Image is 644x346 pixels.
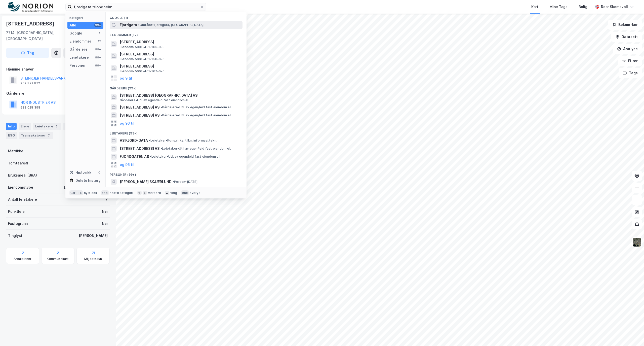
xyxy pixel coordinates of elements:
[160,105,162,109] span: •
[120,154,149,160] span: FJORDGATEN AS
[8,184,33,190] div: Eiendomstype
[160,147,162,150] span: •
[8,148,24,154] div: Matrikkel
[69,16,103,20] div: Kategori
[94,23,101,27] div: 99+
[101,190,109,195] div: tab
[97,39,101,43] div: 12
[97,170,101,175] div: 0
[160,147,231,151] span: Leietaker • Utl. av egen/leid fast eiendom el.
[46,133,51,138] div: 7
[549,4,568,10] div: Mine Tags
[160,113,231,117] span: Gårdeiere • Utl. av egen/leid fast eiendom el.
[120,63,240,69] span: [STREET_ADDRESS]
[94,63,101,67] div: 99+
[138,23,204,27] span: Område • Fjordgata, [GEOGRAPHIC_DATA]
[6,48,49,58] button: Tag
[150,155,220,159] span: Leietaker • Utl. av egen/leid fast eiendom el.
[8,233,22,239] div: Tinglyst
[63,123,88,130] div: Datasett
[173,180,197,184] span: Person • [DATE]
[619,68,642,78] button: Tags
[69,38,91,44] div: Eiendommer
[120,137,148,144] span: AS FJORD-DATA
[75,178,101,184] div: Delete history
[190,191,200,195] div: avbryt
[54,124,59,129] div: 7
[8,209,25,215] div: Punktleie
[84,257,102,261] div: Miljøstatus
[120,69,165,73] span: Eiendom • 5001-401-167-0-0
[79,233,108,239] div: [PERSON_NAME]
[619,322,644,346] iframe: Chat Widget
[69,46,88,52] div: Gårdeiere
[72,3,200,11] input: Søk på adresse, matrikkel, gårdeiere, leietakere eller personer
[69,54,89,60] div: Leietakere
[19,132,53,139] div: Transaksjoner
[106,29,247,38] div: Eiendommer (12)
[120,92,240,98] span: [STREET_ADDRESS] [GEOGRAPHIC_DATA] AS
[64,184,108,190] div: Logistikk, Kontor, Handel
[170,191,177,195] div: velg
[611,32,642,42] button: Datasett
[149,139,217,143] span: Leietaker • Kons.virks. tilkn. informasj.tekn.
[14,257,31,261] div: Arealplaner
[106,12,247,21] div: Google (1)
[120,98,189,102] span: Gårdeiere • Utl. av egen/leid fast eiendom el.
[601,4,628,10] div: Roar Skomsvoll
[120,112,159,118] span: [STREET_ADDRESS] AS
[148,191,161,195] div: markere
[69,62,86,68] div: Personer
[106,127,247,136] div: Leietakere (99+)
[6,132,17,139] div: ESG
[8,221,28,227] div: Festegrunn
[149,139,150,142] span: •
[8,160,28,166] div: Tomteareal
[97,31,101,35] div: 1
[6,20,55,28] div: [STREET_ADDRESS]
[150,155,151,158] span: •
[8,2,53,12] img: norion-logo.80e7a08dc31c2e691866.png
[6,123,17,130] div: Info
[19,123,31,130] div: Eiere
[69,169,91,176] div: Historikk
[110,191,133,195] div: neste kategori
[120,57,165,61] span: Eiendom • 5001-401-158-0-0
[8,196,37,202] div: Antall leietakere
[47,257,69,261] div: Kommunekart
[579,4,587,10] div: Bolig
[105,196,108,202] div: 7
[173,180,174,184] span: •
[106,82,247,91] div: Gårdeiere (99+)
[6,90,109,96] div: Gårdeiere
[120,104,159,110] span: [STREET_ADDRESS] AS
[120,120,134,126] button: og 96 til
[102,209,108,215] div: Nei
[181,190,189,195] div: esc
[94,47,101,51] div: 99+
[69,30,82,36] div: Google
[613,44,642,54] button: Analyse
[120,179,172,185] span: [PERSON_NAME] SKJÆRLUND
[608,20,642,30] button: Bokmerker
[120,162,134,168] button: og 96 til
[531,4,538,10] div: Kart
[120,22,137,28] span: Fjordgata
[33,123,61,130] div: Leietakere
[94,55,101,59] div: 99+
[138,23,140,27] span: •
[120,51,240,57] span: [STREET_ADDRESS]
[120,146,159,152] span: [STREET_ADDRESS] AS
[160,113,162,117] span: •
[632,237,642,247] img: 9k=
[120,75,132,81] button: og 9 til
[120,45,165,49] span: Eiendom • 5001-401-165-0-0
[20,81,40,85] div: 959 872 872
[120,39,240,45] span: [STREET_ADDRESS]
[160,105,231,109] span: Gårdeiere • Utl. av egen/leid fast eiendom el.
[69,22,76,28] div: Alle
[618,56,642,66] button: Filter
[20,106,40,110] div: 988 028 398
[69,190,83,195] div: Ctrl + k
